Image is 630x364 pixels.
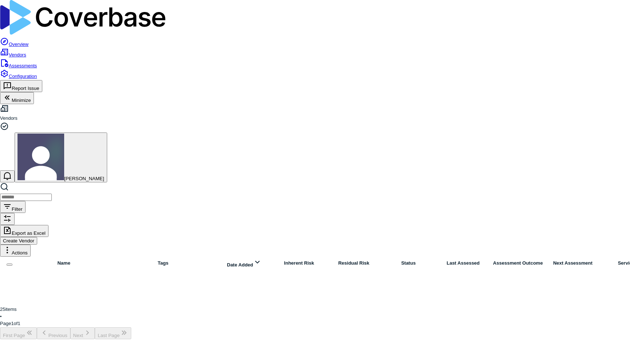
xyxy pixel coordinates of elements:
[382,260,435,267] div: Status
[95,327,131,339] button: Last Page
[70,327,95,339] button: Next
[12,206,23,212] span: Filter
[436,260,490,267] div: Last Assessed
[110,260,216,267] div: Tags
[37,327,70,339] button: Previous
[327,260,380,267] div: Residual Risk
[218,258,271,269] div: Date Added
[64,176,104,181] span: [PERSON_NAME]
[9,63,37,68] span: Assessments
[491,260,545,267] div: Assessment Outcome
[272,260,326,267] div: Inherent Risk
[73,333,83,338] span: Next
[19,260,108,267] div: Name
[48,333,67,338] span: Previous
[9,74,37,79] span: Configuration
[3,333,25,338] span: First Page
[12,86,39,91] span: Report Issue
[546,260,600,267] div: Next Assessment
[98,333,120,338] span: Last Page
[12,98,31,103] span: Minimize
[9,41,28,47] span: Overview
[17,134,64,180] img: Garima Dhaundiyal avatar
[9,52,26,58] span: Vendors
[15,132,107,182] button: Garima Dhaundiyal avatar[PERSON_NAME]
